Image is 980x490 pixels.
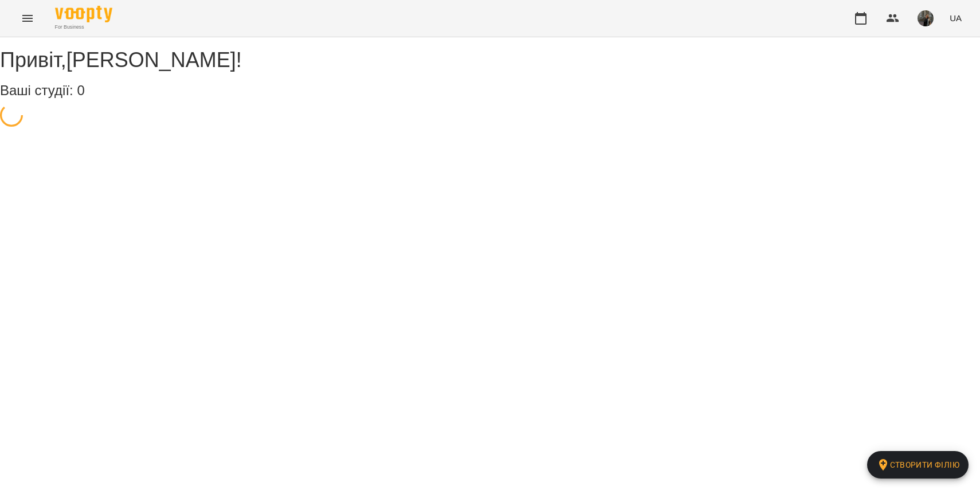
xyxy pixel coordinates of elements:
button: UA [945,7,966,29]
img: 331913643cd58b990721623a0d187df0.png [918,10,934,26]
span: For Business [55,23,112,31]
span: 0 [77,83,84,98]
span: UA [950,12,962,24]
button: Menu [14,5,41,32]
img: Voopty Logo [55,6,112,22]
